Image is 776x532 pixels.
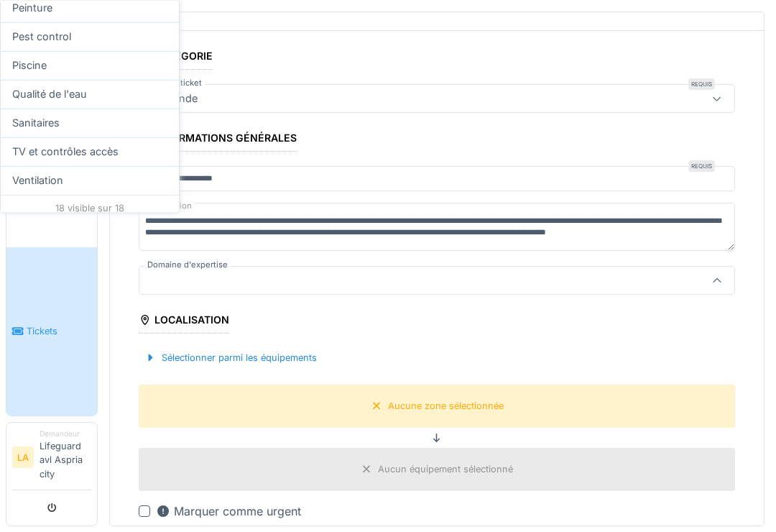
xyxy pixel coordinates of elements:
div: Aucune zone sélectionnée [388,399,504,413]
li: Lifeguard avl Aspria city [40,428,91,487]
div: Requis [688,78,715,90]
div: Aucun équipement sélectionné [378,462,513,476]
span: Pest control [12,29,71,45]
div: 18 visible sur 18 [1,195,179,221]
a: Tickets [6,247,97,416]
span: Piscine [12,58,47,73]
div: Demandeur [40,428,91,439]
div: Sélectionner parmi les équipements [139,348,323,367]
span: Ventilation [12,173,63,188]
span: TV et contrôles accès [12,144,119,160]
a: LA DemandeurLifeguard avl Aspria city [12,428,91,490]
div: Localisation [139,309,229,334]
li: LA [12,446,34,468]
div: Informations générales [139,127,297,152]
span: Qualité de l'eau [12,86,87,102]
label: Domaine d'expertise [144,259,231,271]
span: Tickets [27,324,91,338]
span: Sanitaires [12,115,60,131]
div: Requis [688,160,715,172]
div: Marquer comme urgent [156,503,301,520]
